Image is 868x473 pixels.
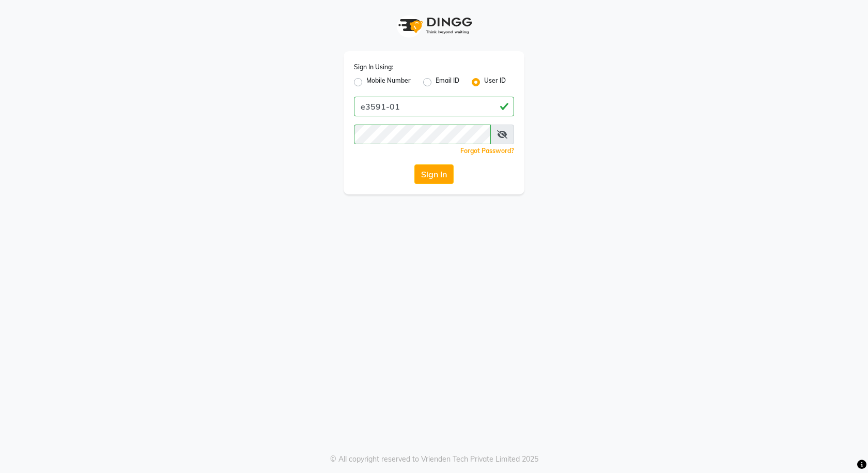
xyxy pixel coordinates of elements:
input: Username [354,97,514,116]
img: logo1.svg [393,10,475,41]
button: Sign In [414,164,454,184]
a: Forgot Password? [460,147,514,155]
label: Sign In Using: [354,63,393,72]
input: Username [354,125,491,144]
label: User ID [484,76,506,88]
label: Email ID [436,76,459,88]
label: Mobile Number [366,76,411,88]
